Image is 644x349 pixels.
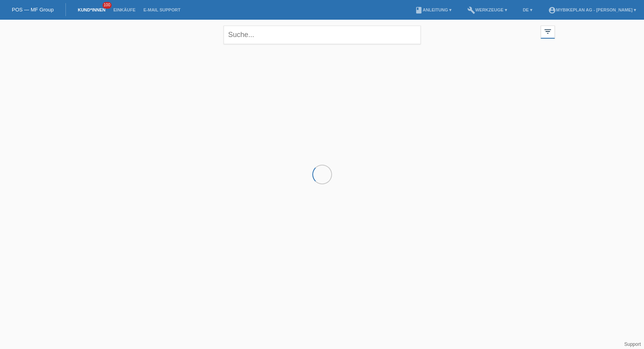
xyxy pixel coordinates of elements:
i: account_circle [548,6,556,14]
a: Kund*innen [74,7,109,12]
input: Suche... [224,26,421,44]
a: Einkäufe [109,7,139,12]
i: book [415,6,423,14]
a: account_circleMybikeplan AG - [PERSON_NAME] ▾ [544,7,640,12]
a: buildWerkzeuge ▾ [463,7,511,12]
a: POS — MF Group [12,7,54,13]
a: Support [624,342,641,347]
a: E-Mail Support [140,7,185,12]
i: build [467,6,475,14]
a: DE ▾ [519,7,536,12]
i: filter_list [543,27,552,36]
span: 100 [103,2,112,9]
a: bookAnleitung ▾ [411,7,455,12]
